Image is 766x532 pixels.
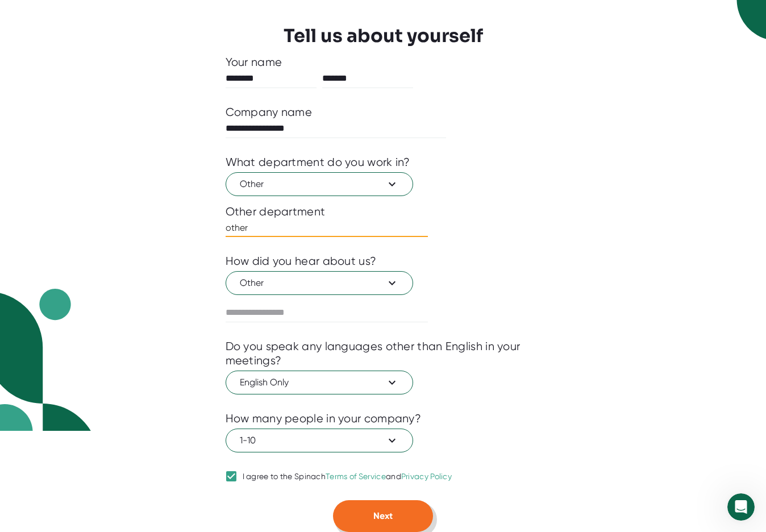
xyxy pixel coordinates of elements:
div: What department do you work in? [226,155,410,169]
div: Your name [226,55,541,69]
span: Other [240,177,399,191]
iframe: Intercom live chat [727,493,755,521]
span: English Only [240,376,399,389]
button: Next [333,500,433,532]
a: Terms of Service [326,472,386,481]
div: Company name [226,105,313,119]
div: How many people in your company? [226,412,422,426]
div: How did you hear about us? [226,254,377,268]
button: English Only [226,371,413,394]
button: Other [226,271,413,295]
h3: Tell us about yourself [284,25,483,47]
button: Other [226,172,413,196]
span: Other [240,276,399,290]
button: 1-10 [226,429,413,452]
a: Privacy Policy [401,472,452,481]
input: What department? [226,219,428,237]
div: I agree to the Spinach and [243,472,452,482]
div: Other department [226,205,541,219]
span: Next [373,510,393,521]
div: Do you speak any languages other than English in your meetings? [226,339,541,368]
span: 1-10 [240,434,399,447]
